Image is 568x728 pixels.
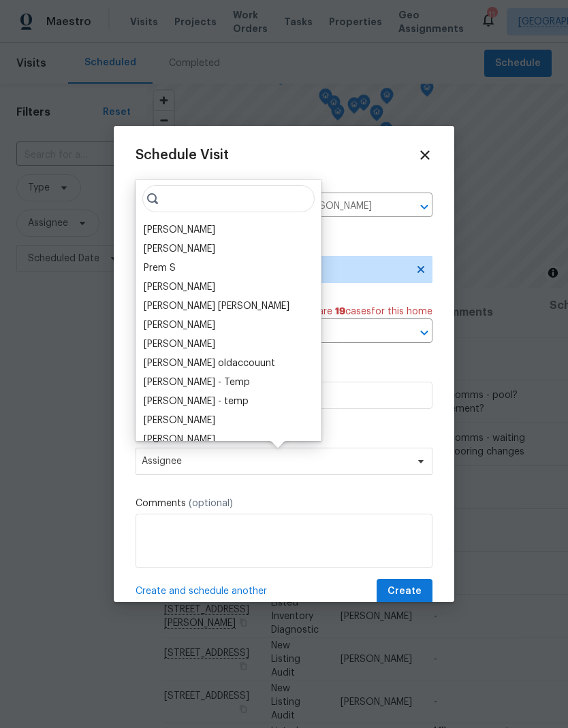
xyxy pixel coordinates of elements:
span: 19 [335,307,345,316]
div: [PERSON_NAME] [144,414,215,427]
span: There are case s for this home [292,305,432,318]
div: [PERSON_NAME] [144,280,215,294]
span: Close [417,148,432,163]
div: [PERSON_NAME] [144,318,215,332]
div: [PERSON_NAME] oldaccouunt [144,357,275,370]
label: Home [136,179,432,193]
span: (optional) [189,499,233,508]
div: [PERSON_NAME] [144,242,215,256]
span: Create [388,583,422,600]
button: Open [415,323,434,342]
div: [PERSON_NAME] - Temp [144,376,250,389]
button: Open [415,197,434,216]
button: Create [377,579,432,604]
div: Prem S [144,261,176,275]
label: Comments [136,497,432,510]
div: [PERSON_NAME] [144,223,215,237]
span: Schedule Visit [136,148,229,162]
span: Assignee [142,456,409,467]
div: [PERSON_NAME] [144,337,215,351]
div: [PERSON_NAME] - temp [144,395,249,408]
div: [PERSON_NAME] [PERSON_NAME] [144,299,289,313]
span: Create and schedule another [136,584,267,598]
div: [PERSON_NAME] [144,433,215,446]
